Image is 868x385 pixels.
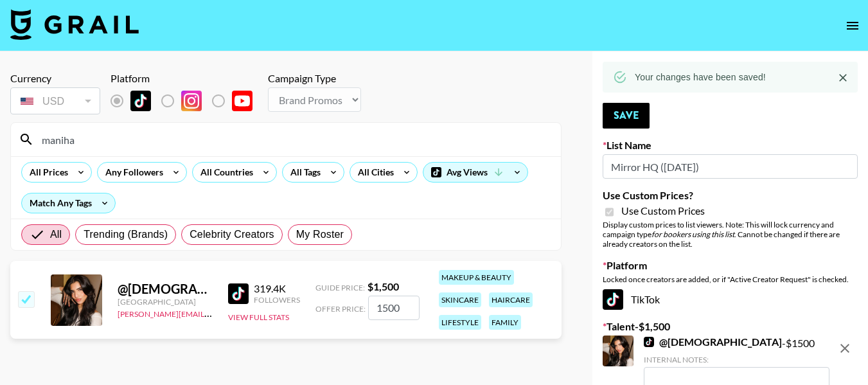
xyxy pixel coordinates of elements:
img: TikTok [228,283,249,304]
div: Any Followers [98,163,166,182]
strong: $ 1,500 [368,280,399,292]
div: TikTok [603,289,858,310]
span: Trending (Brands) [84,227,168,242]
span: Offer Price: [315,304,366,314]
div: All Cities [350,163,396,182]
img: TikTok [644,337,654,347]
div: All Prices [22,163,71,182]
a: [PERSON_NAME][EMAIL_ADDRESS][PERSON_NAME][DOMAIN_NAME] [118,307,369,319]
img: TikTok [130,91,151,111]
div: [GEOGRAPHIC_DATA] [118,297,213,307]
div: Locked once creators are added, or if "Active Creator Request" is checked. [603,274,858,284]
img: YouTube [232,91,252,111]
div: Avg Views [423,163,527,182]
div: makeup & beauty [439,270,514,285]
div: 319.4K [254,282,300,295]
div: Match Any Tags [22,193,115,213]
div: USD [13,90,98,112]
img: Grail Talent [10,9,139,40]
div: Campaign Type [268,72,361,85]
label: Platform [603,259,858,272]
div: Platform [111,72,263,85]
button: View Full Stats [228,312,289,322]
div: All Tags [283,163,323,182]
button: remove [832,336,858,361]
div: Currency [10,72,100,85]
label: Talent - $ 1,500 [603,320,858,333]
span: All [50,227,62,242]
button: open drawer [840,13,865,39]
button: Close [833,68,853,87]
span: Guide Price: [315,283,365,292]
input: Search by User Name [34,129,553,150]
div: Followers [254,295,300,305]
img: TikTok [603,289,623,310]
div: Your changes have been saved! [635,66,766,89]
button: Save [603,103,650,129]
em: for bookers using this list [651,229,734,239]
label: List Name [603,139,858,152]
div: @ [DEMOGRAPHIC_DATA] [118,281,213,297]
input: 1,500 [368,296,420,320]
label: Use Custom Prices? [603,189,858,202]
div: Display custom prices to list viewers. Note: This will lock currency and campaign type . Cannot b... [603,220,858,249]
div: All Countries [193,163,256,182]
div: lifestyle [439,315,481,330]
span: Celebrity Creators [190,227,274,242]
img: Instagram [181,91,202,111]
div: skincare [439,292,481,307]
a: @[DEMOGRAPHIC_DATA] [644,336,782,348]
div: List locked to TikTok. [111,87,263,114]
span: Use Custom Prices [621,204,705,217]
div: haircare [489,292,533,307]
div: Currency is locked to USD [10,85,100,117]
div: family [489,315,521,330]
span: My Roster [296,227,344,242]
div: Internal Notes: [644,355,829,364]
